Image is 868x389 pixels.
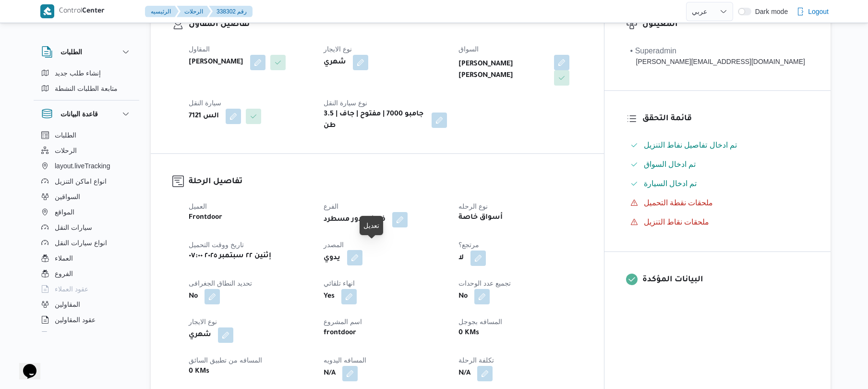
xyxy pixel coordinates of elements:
[642,18,809,31] h3: المعينون
[55,299,80,310] span: المقاولين
[324,99,367,107] span: نوع سيارة النقل
[55,222,92,233] span: سيارات النقل
[189,241,244,249] span: تاريخ ووقت التحميل
[458,252,464,264] b: لا
[642,113,809,125] h3: قائمة التحقق
[751,8,788,15] span: Dark mode
[55,252,73,264] span: العملاء
[324,57,346,68] b: شهري
[324,291,335,302] b: Yes
[189,251,271,262] b: إثنين ٢٢ سبتمبر ٢٠٢٥ ٠٧:٠٠
[644,160,696,168] span: تم ادخال السواق
[324,368,336,379] b: N/A
[189,57,243,68] b: [PERSON_NAME]
[324,356,366,364] span: المسافه اليدويه
[189,45,210,53] span: المقاول
[189,279,252,287] span: تحديد النطاق الجغرافى
[37,174,135,189] button: انواع اماكن التنزيل
[458,291,468,302] b: No
[627,195,809,211] button: ملحقات نقطة التحميل
[55,129,76,141] span: الطلبات
[145,6,179,17] button: الرئيسيه
[55,83,118,94] span: متابعة الطلبات النشطة
[458,356,494,364] span: تكلفة الرحلة
[458,279,511,287] span: تجميع عدد الوحدات
[34,65,139,100] div: الطلبات
[55,329,95,341] span: اجهزة التليفون
[627,176,809,191] button: تم ادخال السيارة
[37,266,135,281] button: الفروع
[37,312,135,327] button: عقود المقاولين
[37,189,135,204] button: السواقين
[37,251,135,266] button: العملاء
[324,279,355,287] span: انهاء تلقائي
[189,318,217,326] span: نوع الايجار
[644,141,737,149] span: تم ادخال تفاصيل نفاط التنزيل
[324,202,338,210] span: الفرع
[41,46,132,58] button: الطلبات
[458,368,470,379] b: N/A
[627,214,809,230] button: ملحقات نقاط التنزيل
[627,138,809,153] button: تم ادخال تفاصيل نفاط التنزيل
[55,268,73,279] span: الفروع
[189,329,211,341] b: شهري
[60,108,98,120] h3: قاعدة البيانات
[37,127,135,143] button: الطلبات
[458,241,479,249] span: مرتجع؟
[41,108,132,120] button: قاعدة البيانات
[37,235,135,251] button: انواع سيارات النقل
[189,176,582,188] h3: تفاصيل الرحلة
[458,202,488,210] span: نوع الرحله
[189,212,222,224] b: Frontdoor
[644,199,713,207] span: ملحقات نقطة التحميل
[458,212,503,224] b: أسواق خاصة
[37,158,135,174] button: layout.liveTracking
[55,314,96,326] span: عقود المقاولين
[37,204,135,220] button: المواقع
[324,45,352,53] span: نوع الايجار
[630,45,805,67] span: • Superadmin mohamed.nabil@illa.com.eg
[10,351,40,379] iframe: chat widget
[55,206,74,218] span: المواقع
[189,356,262,364] span: المسافه من تطبيق السائق
[627,157,809,172] button: تم ادخال السواق
[642,274,809,287] h3: البيانات المؤكدة
[630,57,805,67] div: [PERSON_NAME][EMAIL_ADDRESS][DOMAIN_NAME]
[55,145,77,156] span: الرحلات
[37,65,135,81] button: إنشاء طلب جديد
[189,111,219,122] b: الس 7121
[458,45,479,53] span: السواق
[55,176,107,187] span: انواع اماكن التنزيل
[189,18,582,31] h3: تفاصيل المقاول
[644,159,696,170] span: تم ادخال السواق
[177,6,211,17] button: الرحلات
[189,99,221,107] span: سيارة النقل
[189,202,207,210] span: العميل
[189,291,198,302] b: No
[458,318,502,326] span: المسافه بجوجل
[458,59,548,82] b: [PERSON_NAME] [PERSON_NAME]
[644,218,710,226] span: ملحقات نقاط التنزيل
[37,297,135,312] button: المقاولين
[458,327,479,339] b: 0 KMs
[324,214,386,226] b: فرونت دور مسطرد
[324,318,362,326] span: اسم المشروع
[209,6,253,17] button: 338302 رقم
[324,252,340,264] b: يدوي
[37,220,135,235] button: سيارات النقل
[37,81,135,96] button: متابعة الطلبات النشطة
[40,4,54,18] img: X8yXhbKr1z7QwAAAABJRU5ErkJggg==
[324,109,425,132] b: جامبو 7000 | مفتوح | جاف | 3.5 طن
[644,139,737,151] span: تم ادخال تفاصيل نفاط التنزيل
[644,197,713,209] span: ملحقات نقطة التحميل
[34,127,139,336] div: قاعدة البيانات
[630,45,805,57] div: • Superadmin
[363,220,379,231] div: تعديل
[55,160,110,172] span: layout.liveTracking
[55,191,80,202] span: السواقين
[60,46,82,58] h3: الطلبات
[324,327,356,339] b: frontdoor
[37,281,135,297] button: عقود العملاء
[808,6,829,17] span: Logout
